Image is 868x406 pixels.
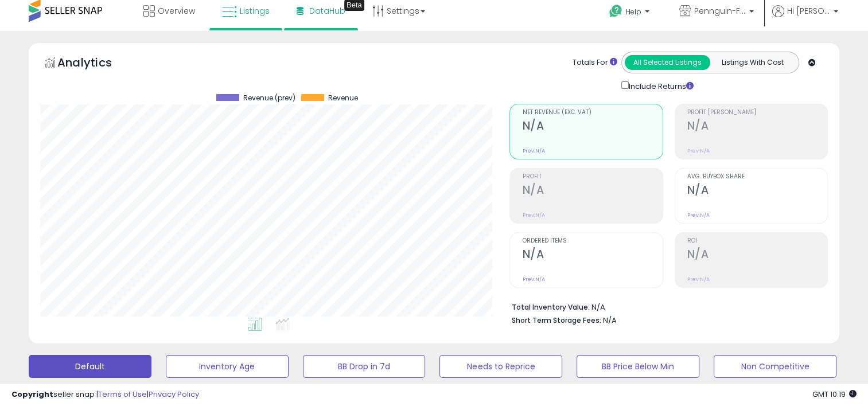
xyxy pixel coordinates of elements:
span: Revenue [328,94,358,102]
b: Total Inventory Value: [511,302,589,312]
span: Pennguin-FR-MAIN [694,5,746,17]
h2: N/A [522,119,662,135]
h2: N/A [687,119,827,135]
small: Prev: N/A [687,276,710,283]
div: Include Returns [613,79,707,92]
button: BB Drop in 7d [303,355,426,378]
strong: Copyright [11,389,53,400]
button: Non Competitive [714,355,836,378]
i: Get Help [609,4,623,18]
span: N/A [602,315,616,326]
button: Listings With Cost [710,55,795,70]
span: DataHub [309,5,345,17]
h5: Analytics [57,54,134,73]
button: BB Price Below Min [577,355,699,378]
span: Avg. Buybox Share [687,174,827,180]
span: Listings [240,5,270,17]
span: Net Revenue (Exc. VAT) [522,110,662,116]
div: seller snap | | [11,389,199,400]
h2: N/A [687,184,827,199]
span: ROI [687,238,827,244]
span: Profit [522,174,662,180]
li: N/A [511,299,819,313]
a: Terms of Use [98,389,147,400]
span: Overview [158,5,195,17]
button: Default [29,355,151,378]
small: Prev: N/A [687,212,710,218]
div: Totals For [573,57,617,68]
small: Prev: N/A [522,212,544,218]
button: All Selected Listings [625,55,710,70]
span: Profit [PERSON_NAME] [687,110,827,116]
h2: N/A [522,184,662,199]
span: Revenue (prev) [243,94,295,102]
h2: N/A [687,248,827,263]
a: Privacy Policy [149,389,199,400]
button: Needs to Reprice [439,355,562,378]
button: Inventory Age [166,355,289,378]
h2: N/A [522,248,662,263]
span: Hi [PERSON_NAME] [787,5,830,17]
b: Short Term Storage Fees: [511,315,601,325]
span: Help [626,7,641,17]
small: Prev: N/A [522,276,544,283]
span: 2025-09-15 10:19 GMT [812,389,857,400]
span: Ordered Items [522,238,662,244]
a: Hi [PERSON_NAME] [772,5,838,31]
small: Prev: N/A [522,147,544,154]
small: Prev: N/A [687,147,710,154]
